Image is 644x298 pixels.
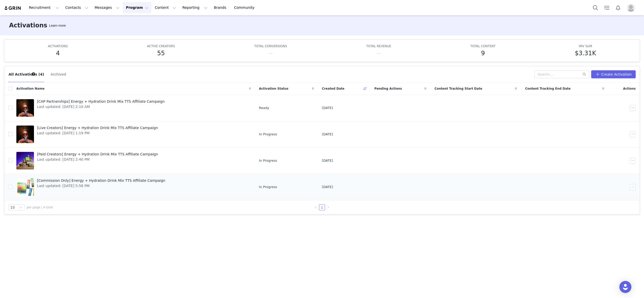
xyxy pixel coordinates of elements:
span: Last updated: [DATE] 1:19 PM [37,131,158,136]
button: Reporting [179,2,211,13]
span: per page | 4 total [27,205,53,210]
input: Search... [535,70,589,78]
span: Ready [259,105,269,110]
button: Recruitment [26,2,62,13]
h5: 55 [157,49,165,58]
div: Open Intercom Messenger [619,281,631,293]
span: TOTAL CONTENT [470,44,496,48]
span: [Commission Only] Energy + Hydration Drink Mix TTS Affiliate Campaign [37,178,165,183]
i: icon: right [327,206,330,209]
div: 10 [10,205,15,210]
i: icon: left [314,206,317,209]
button: Content [152,2,179,13]
span: [DATE] [322,132,333,137]
span: Last updated: [DATE] 5:58 PM [37,183,165,189]
div: Tooltip anchor [31,72,36,76]
span: ACTIVATIONS [48,44,68,48]
img: grin logo [4,6,22,11]
button: Search [590,2,601,13]
h5: $3.31K [575,49,596,58]
span: In Progress [259,185,277,190]
li: 1 [319,204,325,210]
span: Pending Actions [374,86,402,91]
button: Profile [624,4,640,12]
button: Create Activation [591,70,636,78]
h5: 4 [56,49,60,58]
span: ACTIVE CREATORS [147,44,175,48]
button: Archived [50,70,66,78]
span: Last updated: [DATE] 2:10 AM [37,104,165,109]
button: Messages [92,2,123,13]
span: Content Tracking Start Date [434,86,482,91]
span: In Progress [259,132,277,137]
h5: -- [377,49,381,58]
a: [Live Creators] Energy + Hydration Drink Mix TTS Affiliate CampaignLast updated: [DATE] 1:19 PM [16,124,251,144]
span: [DATE] [322,158,333,163]
span: IMV SUM [579,44,592,48]
li: Previous Page [313,204,319,210]
a: 1 [319,205,325,210]
h5: -- [268,49,273,58]
span: TOTAL CONVERSIONS [254,44,287,48]
span: [Live Creators] Energy + Hydration Drink Mix TTS Affiliate Campaign [37,125,158,131]
img: placeholder-profile.jpg [627,4,635,12]
i: icon: search [583,73,586,76]
button: Program [123,2,151,13]
span: [Paid Creators] Energy + Hydration Drink Mix TTS Affiliate Campaign [37,152,158,157]
span: Activation Status [259,86,289,91]
span: [DATE] [322,105,333,110]
span: [CAP Partnerships] Energy + Hydration Drink Mix TTS Affiliate Campaign [37,99,165,104]
i: icon: down [19,206,22,209]
h3: Activations [9,21,47,30]
span: TOTAL REVENUE [366,44,391,48]
span: Created Date [322,86,345,91]
div: Actions [608,83,640,94]
a: [Paid Creators] Energy + Hydration Drink Mix TTS Affiliate CampaignLast updated: [DATE] 2:40 PM [16,151,251,171]
a: [CAP Partnerships] Energy + Hydration Drink Mix TTS Affiliate CampaignLast updated: [DATE] 2:10 AM [16,98,251,118]
span: Activation Name [16,86,45,91]
a: [Commission Only] Energy + Hydration Drink Mix TTS Affiliate CampaignLast updated: [DATE] 5:58 PM [16,177,251,197]
div: Tooltip anchor [48,23,67,28]
span: [DATE] [322,185,333,190]
h5: 9 [481,49,485,58]
a: Tasks [601,2,612,13]
span: Content Tracking End Date [525,86,571,91]
span: Last updated: [DATE] 2:40 PM [37,157,158,162]
button: Contacts [62,2,91,13]
a: Brands [211,2,231,13]
button: Notifications [613,2,624,13]
button: All Activations (4) [8,70,44,78]
span: In Progress [259,158,277,163]
a: Community [231,2,260,13]
li: Next Page [325,204,331,210]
